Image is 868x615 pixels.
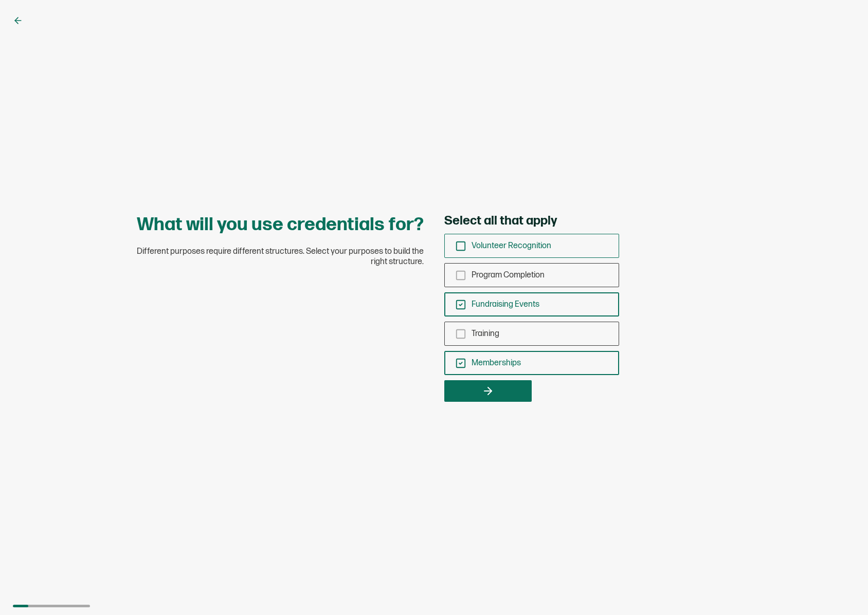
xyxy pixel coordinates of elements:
[137,213,424,236] h1: What will you use credentials for?
[472,270,545,280] span: Program Completion
[472,300,539,309] span: Fundraising Events
[136,247,424,267] span: Different purposes require different structures. Select your purposes to build the right structure.
[472,241,551,251] span: Volunteer Recognition
[444,234,619,375] div: checkbox-group
[817,566,868,615] iframe: Chat Widget
[472,358,521,368] span: Memberships
[472,329,499,339] span: Training
[444,213,557,229] span: Select all that apply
